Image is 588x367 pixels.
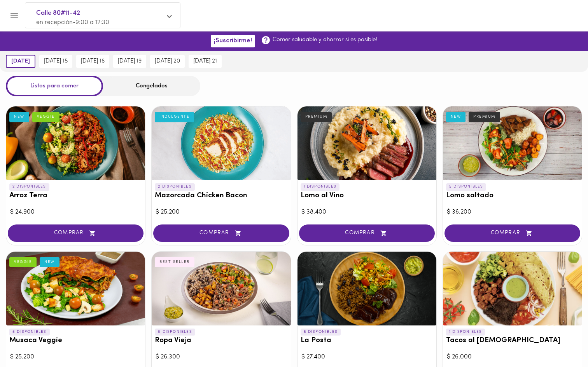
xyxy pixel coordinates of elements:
[155,58,180,65] span: [DATE] 20
[118,58,142,65] span: [DATE] 19
[10,353,141,362] div: $ 25.200
[8,224,143,242] button: COMPRAR
[297,106,436,180] div: Lomo al Vino
[10,208,141,217] div: $ 24.900
[301,112,332,122] div: PREMIUM
[36,8,161,18] span: Calle 80#11-42
[6,106,145,180] div: Arroz Terra
[469,112,500,122] div: PREMIUM
[155,257,194,267] div: BEST SELLER
[36,19,109,26] span: en recepción • 9:00 a 12:30
[155,337,287,345] h3: Ropa Vieja
[76,55,109,68] button: [DATE] 16
[273,36,377,44] p: Comer saludable y ahorrar si es posible!
[155,112,194,122] div: INDULGENTE
[6,252,145,325] div: Musaca Veggie
[152,252,290,325] div: Ropa Vieja
[152,106,290,180] div: Mazorcada Chicken Bacon
[446,112,466,122] div: NEW
[301,329,341,336] p: 5 DISPONIBLES
[443,252,582,325] div: Tacos al Pastor
[309,230,425,237] span: COMPRAR
[9,192,142,200] h3: Arroz Terra
[155,329,195,336] p: 8 DISPONIBLES
[301,337,433,345] h3: La Posta
[297,252,436,325] div: La Posta
[5,6,24,25] button: Menu
[11,58,30,65] span: [DATE]
[301,192,433,200] h3: Lomo al Vino
[153,224,289,242] button: COMPRAR
[155,192,287,200] h3: Mazorcada Chicken Bacon
[17,230,134,237] span: COMPRAR
[447,208,578,217] div: $ 36.200
[444,224,580,242] button: COMPRAR
[32,112,59,122] div: VEGGIE
[39,55,72,68] button: [DATE] 15
[9,112,29,122] div: NEW
[301,208,432,217] div: $ 38.400
[6,55,35,68] button: [DATE]
[113,55,146,68] button: [DATE] 19
[543,322,580,359] iframe: Messagebird Livechat Widget
[446,183,486,190] p: 5 DISPONIBLES
[9,329,50,336] p: 5 DISPONIBLES
[447,353,578,362] div: $ 26.000
[189,55,222,68] button: [DATE] 21
[103,76,200,96] div: Congelados
[301,183,340,190] p: 1 DISPONIBLES
[155,183,195,190] p: 2 DISPONIBLES
[9,257,37,267] div: VEGGIE
[193,58,217,65] span: [DATE] 21
[163,230,279,237] span: COMPRAR
[9,183,49,190] p: 2 DISPONIBLES
[211,35,255,47] button: ¡Suscribirme!
[446,337,579,345] h3: Tacos al [DEMOGRAPHIC_DATA]
[6,76,103,96] div: Listos para comer
[9,337,142,345] h3: Musaca Veggie
[40,257,59,267] div: NEW
[446,329,485,336] p: 1 DISPONIBLES
[301,353,432,362] div: $ 27.400
[44,58,68,65] span: [DATE] 15
[156,208,287,217] div: $ 25.200
[446,192,579,200] h3: Lomo saltado
[443,106,582,180] div: Lomo saltado
[214,37,252,45] span: ¡Suscribirme!
[156,353,287,362] div: $ 26.300
[454,230,570,237] span: COMPRAR
[81,58,105,65] span: [DATE] 16
[299,224,435,242] button: COMPRAR
[150,55,185,68] button: [DATE] 20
